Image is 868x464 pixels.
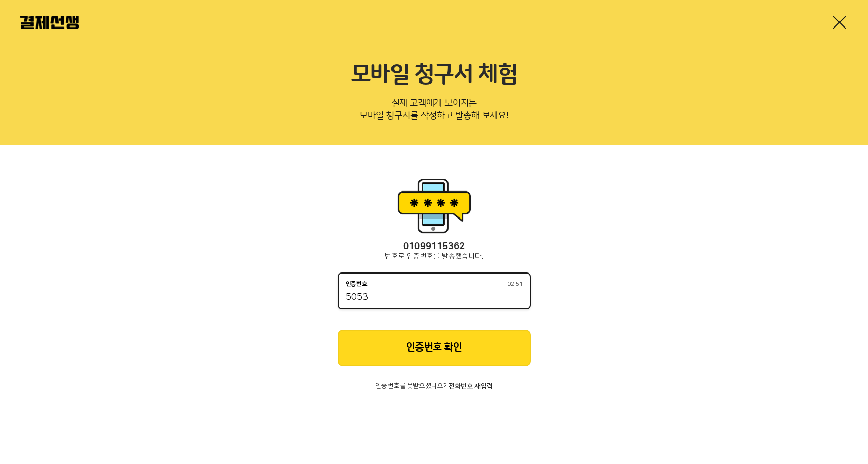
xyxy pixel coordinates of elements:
[338,241,531,252] p: 01099115362
[338,330,531,366] button: 인증번호 확인
[394,175,475,236] img: 휴대폰인증 이미지
[338,383,531,390] p: 인증번호를 못받으셨나요?
[20,95,848,128] p: 실제 고객에게 보여지는 모바일 청구서를 작성하고 발송해 보세요!
[20,16,79,29] img: 결제선생
[449,383,493,390] button: 전화번호 재입력
[338,252,531,260] p: 번호로 인증번호를 발송했습니다.
[507,281,523,287] span: 02:51
[346,281,368,288] p: 인증번호
[346,292,523,304] input: 인증번호02:51
[20,61,848,89] h2: 모바일 청구서 체험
